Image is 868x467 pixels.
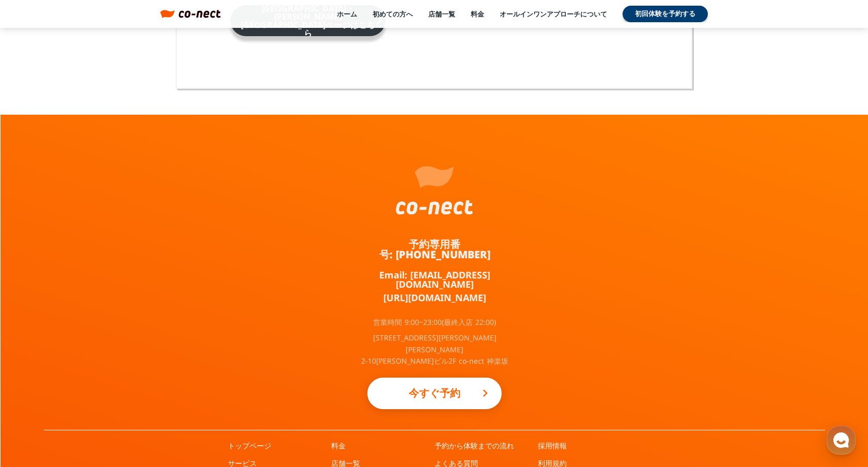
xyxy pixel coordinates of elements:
a: ホーム [3,328,68,353]
i: keyboard_arrow_right [372,11,385,29]
a: トップページ [228,441,271,451]
p: [STREET_ADDRESS][PERSON_NAME][PERSON_NAME] 2-10[PERSON_NAME]ビル2F co-nect 神楽坂 [357,332,512,367]
a: Email: [EMAIL_ADDRESS][DOMAIN_NAME] [357,270,512,289]
i: keyboard_arrow_right [479,387,491,399]
a: オールインワンアプローチについて [500,9,607,19]
span: チャット [88,344,113,352]
a: チャット [68,328,133,353]
a: 予約から体験までの流れ [435,441,514,451]
a: [URL][DOMAIN_NAME] [383,293,486,302]
a: 店舗一覧 [428,9,455,19]
a: 初めての方へ [373,9,413,19]
a: ホーム [337,9,357,19]
a: 設定 [133,328,198,353]
a: 料金 [331,441,346,451]
span: 設定 [160,343,172,351]
a: 予約専用番号: [PHONE_NUMBER] [357,239,512,260]
p: 今すぐ予約 [388,382,481,404]
a: 料金 [471,9,484,19]
a: 今すぐ予約keyboard_arrow_right [367,378,502,409]
a: 採用情報 [538,441,567,451]
span: ホーム [26,343,45,351]
a: 初回体験を予約する [623,6,708,22]
p: 営業時間 9:00~23:00(最終入店 22:00) [373,319,496,326]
